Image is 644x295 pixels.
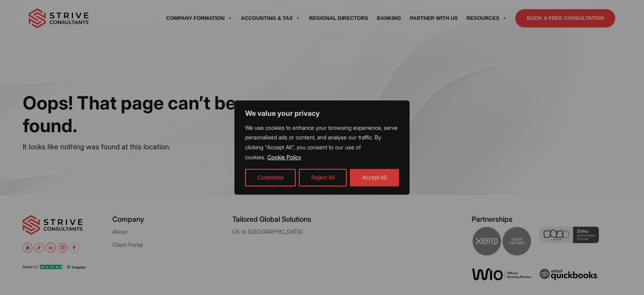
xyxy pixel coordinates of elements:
[350,169,399,186] button: Accept All
[267,153,302,161] a: Cookie Policy
[234,100,410,195] div: We value your privacy
[299,169,347,186] button: Reject All
[245,123,399,163] p: We use cookies to enhance your browsing experience, serve personalised ads or content, and analys...
[245,169,296,186] button: Customise
[245,109,399,118] p: We value your privacy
